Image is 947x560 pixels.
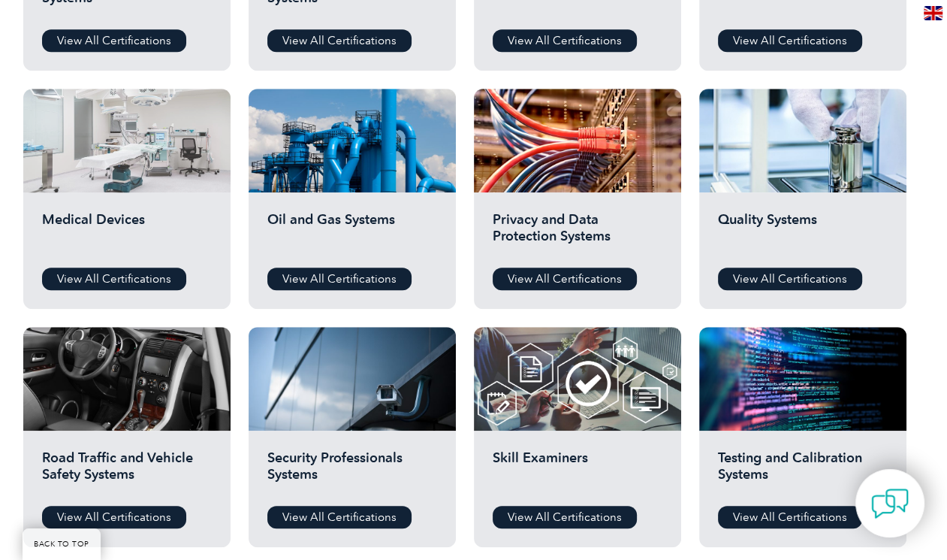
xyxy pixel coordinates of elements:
a: View All Certifications [493,506,637,528]
a: View All Certifications [42,268,186,290]
a: View All Certifications [718,506,862,528]
h2: Security Professionals Systems [267,450,437,495]
a: View All Certifications [718,268,862,290]
a: View All Certifications [718,29,862,52]
a: View All Certifications [267,268,412,290]
h2: Oil and Gas Systems [267,211,437,256]
h2: Skill Examiners [493,450,662,495]
img: en [924,6,942,20]
a: View All Certifications [267,506,412,528]
a: View All Certifications [493,29,637,52]
h2: Road Traffic and Vehicle Safety Systems [42,450,212,495]
h2: Medical Devices [42,211,212,256]
a: View All Certifications [42,506,186,528]
img: contact-chat.png [871,485,909,522]
a: View All Certifications [493,268,637,290]
h2: Testing and Calibration Systems [718,450,888,495]
h2: Privacy and Data Protection Systems [493,211,662,256]
a: BACK TO TOP [23,528,101,560]
a: View All Certifications [267,29,412,52]
a: View All Certifications [42,29,186,52]
h2: Quality Systems [718,211,888,256]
